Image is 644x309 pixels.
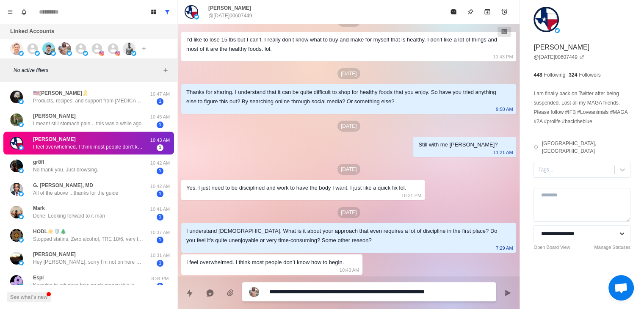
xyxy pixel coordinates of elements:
[10,183,23,196] img: picture
[222,284,239,301] button: Add media
[33,112,76,120] p: [PERSON_NAME]
[33,281,143,289] p: Knowing in advance how much money this is going to cost. Being on disability has caused a cash fl...
[608,275,634,301] a: Open chat
[533,7,559,32] img: picture
[185,5,198,19] img: picture
[19,237,24,243] img: picture
[10,27,54,36] p: Linked Accounts
[493,148,513,157] p: 11:21 AM
[340,265,359,275] p: 10:43 AM
[186,35,498,54] div: I’d like to lose 15 lbs but I can’t. I really don’t know what to buy and make for myself that is ...
[157,121,163,128] span: 1
[33,120,143,127] p: I meant still stomach pain .. this was a while ago.
[149,275,171,282] p: 8:34 PM
[33,212,105,220] p: Done! Looking forward to it man
[123,42,135,55] img: picture
[337,68,360,79] p: [DATE]
[533,244,570,251] a: Open Board View
[569,71,577,79] p: 324
[33,89,88,97] p: 🇺🇸[PERSON_NAME]🎗️
[149,252,171,259] p: 10:31 AM
[131,51,136,56] img: picture
[579,71,600,79] p: Followers
[19,260,24,265] img: picture
[33,97,143,105] p: Products, recipes, and support from [MEDICAL_DATA] Worldwide have helped me a lot. How can I get ...
[33,258,143,266] p: Hey [PERSON_NAME], sorry I’m not on here a ton. Honestly just all of the above minus the workouts...
[14,66,160,74] p: No active filters
[493,52,513,61] p: 10:43 PM
[544,71,565,79] p: Following
[10,113,23,126] img: picture
[10,137,23,149] img: picture
[202,284,218,301] button: Reply with AI
[496,3,513,20] button: Add reminder
[7,292,51,302] button: See what's new
[149,91,171,98] p: 10:47 AM
[10,275,23,288] img: picture
[67,51,72,56] img: picture
[33,182,93,189] p: G. [PERSON_NAME], MD
[157,214,163,221] span: 1
[533,53,584,61] a: @[DATE]00607449
[51,51,56,56] img: picture
[157,190,163,197] span: 1
[17,5,30,19] button: Notifications
[149,183,171,190] p: 10:42 AM
[10,206,23,218] img: picture
[33,235,143,243] p: Stopped statins, Zero alcohol, TRE 18/6, very low carbs, walking at least 10k steps a day. Has br...
[337,207,360,218] p: [DATE]
[33,251,76,258] p: [PERSON_NAME]
[594,244,630,251] a: Manage Statuses
[42,42,55,55] img: picture
[157,283,163,290] span: 1
[160,65,171,75] button: Add filters
[157,144,163,151] span: 1
[33,158,44,166] p: gr8fl
[479,3,496,20] button: Archive
[186,183,406,193] div: Yes. I just need to be disciplined and work to have the body I want. I just like a quick fix lol.
[208,4,251,12] p: [PERSON_NAME]
[533,71,542,79] p: 448
[401,191,421,200] p: 10:31 PM
[337,164,360,175] p: [DATE]
[19,284,24,289] img: picture
[186,88,498,106] div: Thanks for sharing. I understand that it can be quite difficult to shop for healthy foods that yo...
[19,145,24,150] img: picture
[157,260,163,267] span: 1
[157,168,163,174] span: 1
[462,3,479,20] button: Pin
[445,3,462,20] button: Mark as read
[186,258,344,267] div: I feel overwhelmed. I think most people don’t know how to begin.
[208,12,252,19] p: @[DATE]00607449
[10,252,23,265] img: picture
[139,44,149,54] button: Add account
[33,228,66,235] p: HODL☀️🛡️🌲
[10,229,23,242] img: picture
[115,51,120,56] img: picture
[33,204,45,212] p: Mark
[160,5,174,19] button: Show all conversations
[83,51,88,56] img: picture
[157,98,163,105] span: 1
[496,105,513,114] p: 9:50 AM
[249,287,259,297] img: picture
[3,5,17,19] button: Menu
[19,122,24,127] img: picture
[19,99,24,104] img: picture
[149,137,171,144] p: 10:43 AM
[533,89,630,126] p: I am finally back on Twitter after being suspended. Lost all my MAGA friends. Please follow #IFB ...
[58,42,71,55] img: picture
[149,206,171,213] p: 10:41 AM
[147,5,160,19] button: Board View
[542,140,630,155] p: [GEOGRAPHIC_DATA], [GEOGRAPHIC_DATA]
[499,284,516,301] button: Send message
[10,42,23,55] img: picture
[19,168,24,173] img: picture
[149,229,171,236] p: 10:37 AM
[33,274,44,281] p: Espi
[181,284,198,301] button: Quick replies
[496,243,513,253] p: 7:29 AM
[149,113,171,121] p: 10:45 AM
[19,191,24,196] img: picture
[157,237,163,243] span: 1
